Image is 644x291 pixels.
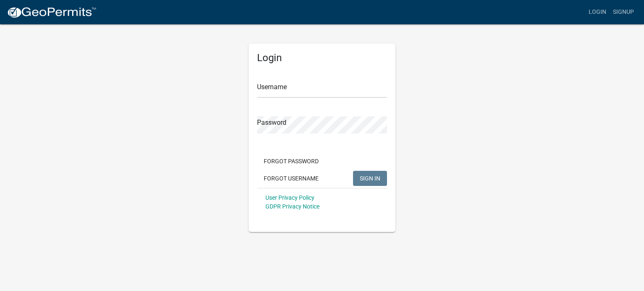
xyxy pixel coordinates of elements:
span: SIGN IN [360,175,380,181]
a: Login [585,4,610,20]
button: Forgot Password [257,154,325,169]
button: SIGN IN [353,171,387,186]
h5: Login [257,52,387,64]
a: Signup [610,4,637,20]
button: Forgot Username [257,171,325,186]
a: GDPR Privacy Notice [265,203,319,210]
a: User Privacy Policy [265,194,314,201]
